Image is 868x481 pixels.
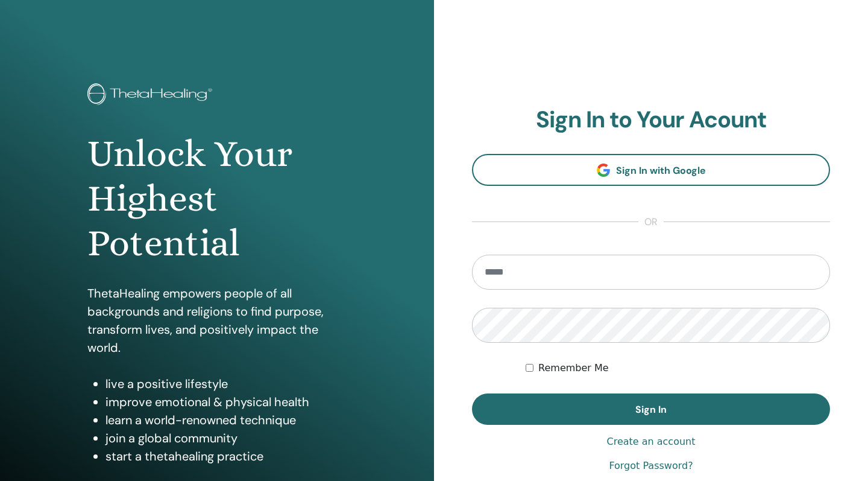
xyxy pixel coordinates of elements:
li: learn a world-renowned technique [105,411,347,429]
li: join a global community [105,429,347,447]
button: Sign In [472,393,830,425]
div: Keep me authenticated indefinitely or until I manually logout [526,361,830,375]
li: improve emotional & physical health [105,393,347,411]
span: or [638,215,664,229]
li: live a positive lifestyle [105,375,347,393]
p: ThetaHealing empowers people of all backgrounds and religions to find purpose, transform lives, a... [87,284,347,357]
a: Forgot Password? [609,459,693,473]
h2: Sign In to Your Acount [472,106,830,134]
label: Remember Me [538,361,609,375]
a: Create an account [606,435,695,449]
h1: Unlock Your Highest Potential [87,132,347,266]
a: Sign In with Google [472,154,830,186]
span: Sign In with Google [616,164,706,177]
li: start a thetahealing practice [105,447,347,465]
span: Sign In [635,403,667,416]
